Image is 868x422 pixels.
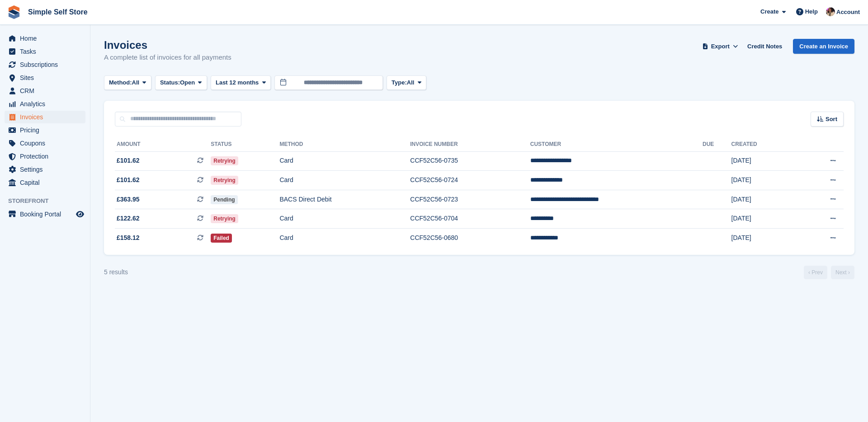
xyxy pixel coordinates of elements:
span: Settings [20,163,74,176]
span: £101.62 [117,156,140,165]
span: Home [20,32,74,45]
span: Coupons [20,137,74,150]
th: Amount [115,137,211,152]
td: CCF52C56-0704 [410,209,530,229]
button: Method: All [104,75,151,90]
div: 5 results [104,267,128,277]
a: Simple Self Store [24,5,91,19]
span: Booking Portal [20,208,74,220]
a: menu [5,32,85,45]
td: [DATE] [731,209,796,229]
a: menu [5,71,85,84]
a: menu [5,111,85,123]
span: Account [836,8,860,17]
th: Created [731,137,796,152]
span: Capital [20,176,74,189]
td: CCF52C56-0680 [410,229,530,248]
p: A complete list of invoices for all payments [104,52,231,63]
th: Invoice Number [410,137,530,152]
a: menu [5,84,85,97]
td: CCF52C56-0723 [410,190,530,209]
nav: Page [802,266,856,279]
td: Card [279,229,410,248]
a: menu [5,176,85,189]
span: Failed [211,234,232,243]
a: Create an Invoice [793,39,854,54]
td: [DATE] [731,151,796,171]
span: Retrying [211,176,238,185]
td: Card [279,171,410,190]
a: menu [5,150,85,163]
a: menu [5,58,85,71]
a: menu [5,98,85,110]
span: Pricing [20,124,74,136]
td: [DATE] [731,171,796,190]
span: £363.95 [117,195,140,204]
span: Help [805,7,818,16]
td: Card [279,209,410,229]
th: Method [279,137,410,152]
td: CCF52C56-0735 [410,151,530,171]
th: Customer [530,137,703,152]
h1: Invoices [104,39,231,51]
span: £158.12 [117,233,140,243]
a: menu [5,208,85,220]
a: menu [5,137,85,150]
button: Last 12 months [211,75,271,90]
th: Status [211,137,279,152]
span: Sites [20,71,74,84]
span: Invoices [20,111,74,123]
button: Status: Open [155,75,207,90]
span: Subscriptions [20,58,74,71]
span: Analytics [20,98,74,110]
span: Retrying [211,214,238,223]
th: Due [703,137,731,152]
td: CCF52C56-0724 [410,171,530,190]
span: Sort [826,115,837,124]
td: [DATE] [731,190,796,209]
img: stora-icon-8386f47178a22dfd0bd8f6a31ec36ba5ce8667c1dd55bd0f319d3a0aa187defe.svg [7,5,21,19]
span: Protection [20,150,74,163]
span: Method: [109,78,132,87]
td: Card [279,151,410,171]
span: £122.62 [117,214,140,223]
span: Last 12 months [216,78,259,87]
button: Export [700,39,740,54]
span: CRM [20,84,74,97]
a: Preview store [75,209,85,220]
a: Next [831,266,854,279]
span: Create [760,7,778,16]
span: Storefront [8,197,90,206]
button: Type: All [387,75,426,90]
a: Previous [804,266,827,279]
span: Pending [211,195,237,204]
span: Type: [392,78,407,87]
span: All [132,78,140,87]
td: [DATE] [731,229,796,248]
a: Credit Notes [744,39,786,54]
td: BACS Direct Debit [279,190,410,209]
span: Tasks [20,45,74,58]
span: Retrying [211,156,238,165]
a: menu [5,163,85,176]
span: Status: [160,78,180,87]
span: Export [711,42,730,51]
a: menu [5,45,85,58]
span: Open [180,78,195,87]
img: Scott McCutcheon [826,7,835,16]
a: menu [5,124,85,136]
span: All [407,78,415,87]
span: £101.62 [117,175,140,185]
